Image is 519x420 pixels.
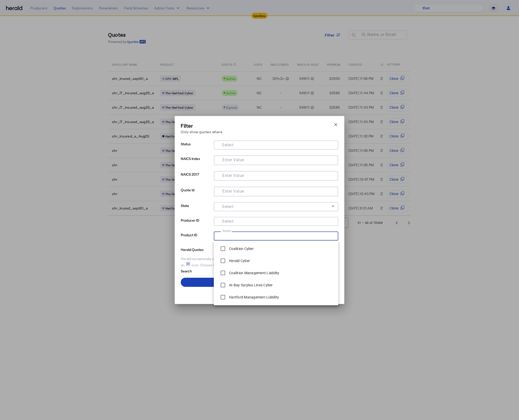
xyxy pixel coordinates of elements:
mat-label: Select [222,229,231,232]
button: Apply Filters [181,278,338,287]
p: Only show quotes where [181,129,222,134]
mat-label: Enter Value [222,173,244,178]
mat-label: Enter Value [222,189,244,194]
mat-label: Select [222,204,233,209]
mat-chip-grid: Selection [218,188,334,194]
mat-chip-grid: Selection [218,218,334,224]
p: Status [181,141,212,155]
p: NAICS 2017 [181,171,212,186]
label: At-Bay Surplus Lines Cyber [228,283,273,288]
mat-chip-grid: Selection [218,172,334,178]
label: Herald Cyber [228,258,250,263]
label: Coalition Management Liability [228,270,279,275]
p: State [181,202,212,217]
h3: Filter [181,122,222,129]
div: Herald occasionally creates quotes on your behalf for testing purposes, which will be shown with ... [181,256,338,268]
p: Product ID [181,231,212,246]
p: NAICS Index [181,155,212,171]
p: Search [181,268,220,274]
mat-label: Enter Value [222,157,244,162]
label: Hartford Management Liability [228,295,279,300]
mat-chip-grid: Selection [218,232,334,239]
mat-label: Select [222,219,233,224]
p: Producer ID [181,217,212,231]
button: Clear All Filters [181,289,338,298]
p: Herald Quotes [181,246,220,252]
mat-label: Select [222,143,233,147]
p: Quote Id [181,186,212,202]
mat-chip-grid: Selection [218,157,334,163]
mat-chip-grid: Selection [218,142,334,148]
label: Coalition Cyber [228,246,254,251]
